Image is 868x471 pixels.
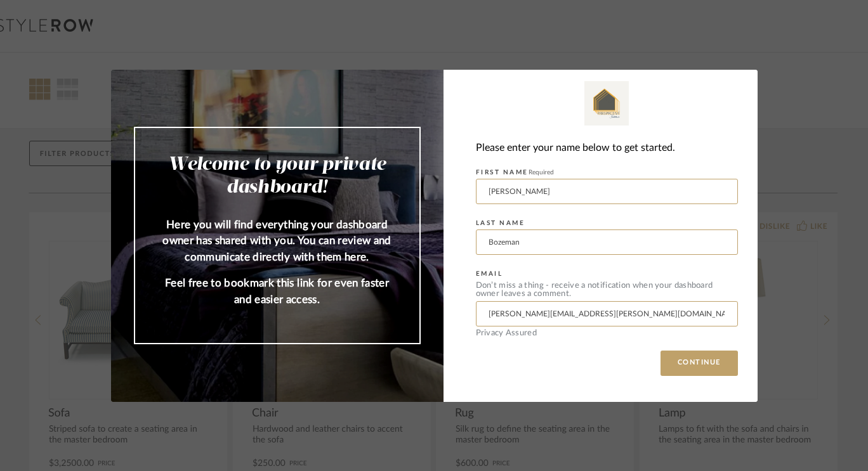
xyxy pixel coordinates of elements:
[476,139,738,157] div: Please enter your name below to get started.
[476,169,554,176] label: FIRST NAME
[161,275,394,307] p: Feel free to bookmark this link for even faster and easier access.
[476,219,525,227] label: LAST NAME
[529,169,554,176] span: Required
[476,229,738,255] input: Enter Last Name
[161,153,394,199] h2: Welcome to your private dashboard!
[476,270,503,278] label: EMAIL
[161,217,394,266] p: Here you will find everything your dashboard owner has shared with you. You can review and commun...
[476,179,738,204] input: Enter First Name
[476,301,738,326] input: Enter Email
[476,281,738,298] div: Don’t miss a thing - receive a notification when your dashboard owner leaves a comment.
[661,351,738,376] button: CONTINUE
[476,329,738,337] div: Privacy Assured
